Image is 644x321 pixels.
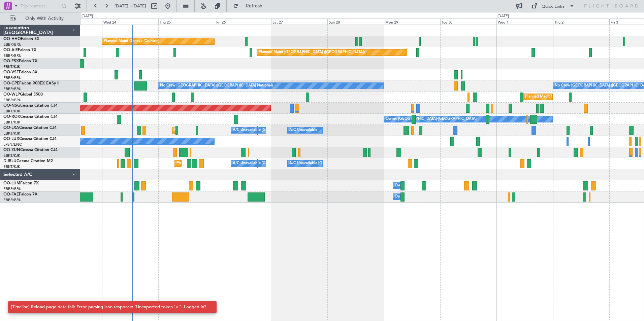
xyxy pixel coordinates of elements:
[497,13,509,19] div: [DATE]
[440,19,496,25] div: Tue 30
[3,64,20,69] a: EBKT/KJK
[11,304,206,311] div: [Timeline] Reload page data fail: Error parsing json response: 'Unexpected token '<''. Logged in?
[542,3,565,10] div: Quick Links
[3,164,20,169] a: EBKT/KJK
[3,42,22,47] a: EBBR/BRU
[3,181,20,185] span: OO-LUM
[7,13,73,24] button: Only With Activity
[104,36,159,46] div: Planned Maint Geneva (Cointrin)
[3,126,19,130] span: OO-LXA
[3,192,19,197] span: OO-FAE
[230,1,270,11] button: Refresh
[3,153,20,158] a: EBKT/KJK
[3,86,22,92] a: EBBR/BRU
[3,148,20,152] span: OO-ZUN
[160,81,273,91] div: No Crew [GEOGRAPHIC_DATA] ([GEOGRAPHIC_DATA] National)
[3,70,19,74] span: OO-VSF
[3,81,59,85] a: OO-GPEFalcon 900EX EASy II
[525,92,574,102] div: Planned Maint Milan (Linate)
[3,142,22,147] a: LFSN/ENC
[553,19,609,25] div: Thu 2
[240,4,268,8] span: Refresh
[176,158,252,169] div: Planned Maint Nice ([GEOGRAPHIC_DATA])
[3,93,20,97] span: OO-WLP
[82,13,93,19] div: [DATE]
[289,158,397,169] div: A/C Unavailable [GEOGRAPHIC_DATA]-[GEOGRAPHIC_DATA]
[3,93,43,97] a: OO-WLPGlobal 5500
[3,159,53,163] a: D-IBLUCessna Citation M2
[3,131,20,136] a: EBKT/KJK
[3,37,39,41] a: OO-HHOFalcon 8X
[3,53,22,58] a: EBBR/BRU
[3,48,18,52] span: OO-AIE
[102,19,158,25] div: Wed 24
[215,19,271,25] div: Fri 26
[386,114,477,124] div: Owner [GEOGRAPHIC_DATA]-[GEOGRAPHIC_DATA]
[3,198,22,203] a: EBBR/BRU
[3,115,20,119] span: OO-ROK
[3,186,22,191] a: EBBR/BRU
[174,125,253,135] div: Planned Maint Kortrijk-[GEOGRAPHIC_DATA]
[395,181,441,191] div: Owner Melsbroek Air Base
[3,75,22,80] a: EBBR/BRU
[3,104,58,108] a: OO-NSGCessna Citation CJ4
[3,59,37,63] a: OO-FSXFalcon 7X
[115,3,146,9] span: [DATE] - [DATE]
[384,19,440,25] div: Mon 29
[3,192,37,197] a: OO-FAEFalcon 7X
[3,148,58,152] a: OO-ZUNCessna Citation CJ4
[3,137,19,141] span: OO-LUX
[271,19,327,25] div: Sat 27
[3,126,57,130] a: OO-LXACessna Citation CJ4
[528,1,578,11] button: Quick Links
[3,70,37,74] a: OO-VSFFalcon 8X
[3,137,57,141] a: OO-LUXCessna Citation CJ4
[3,81,19,85] span: OO-GPE
[3,37,21,41] span: OO-HHO
[3,120,20,125] a: EBKT/KJK
[327,19,384,25] div: Sun 28
[233,158,358,169] div: A/C Unavailable [GEOGRAPHIC_DATA] ([GEOGRAPHIC_DATA] National)
[289,125,317,135] div: A/C Unavailable
[21,1,59,11] input: Trip Number
[3,115,58,119] a: OO-ROKCessna Citation CJ4
[3,109,20,114] a: EBKT/KJK
[18,16,71,21] span: Only With Activity
[3,98,22,103] a: EBBR/BRU
[259,47,365,58] div: Planned Maint [GEOGRAPHIC_DATA] ([GEOGRAPHIC_DATA])
[496,19,553,25] div: Wed 1
[3,181,39,185] a: OO-LUMFalcon 7X
[3,104,20,108] span: OO-NSG
[3,48,36,52] a: OO-AIEFalcon 7X
[158,19,215,25] div: Thu 25
[3,159,17,163] span: D-IBLU
[395,192,441,202] div: Owner Melsbroek Air Base
[233,125,358,135] div: A/C Unavailable [GEOGRAPHIC_DATA] ([GEOGRAPHIC_DATA] National)
[3,59,19,63] span: OO-FSX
